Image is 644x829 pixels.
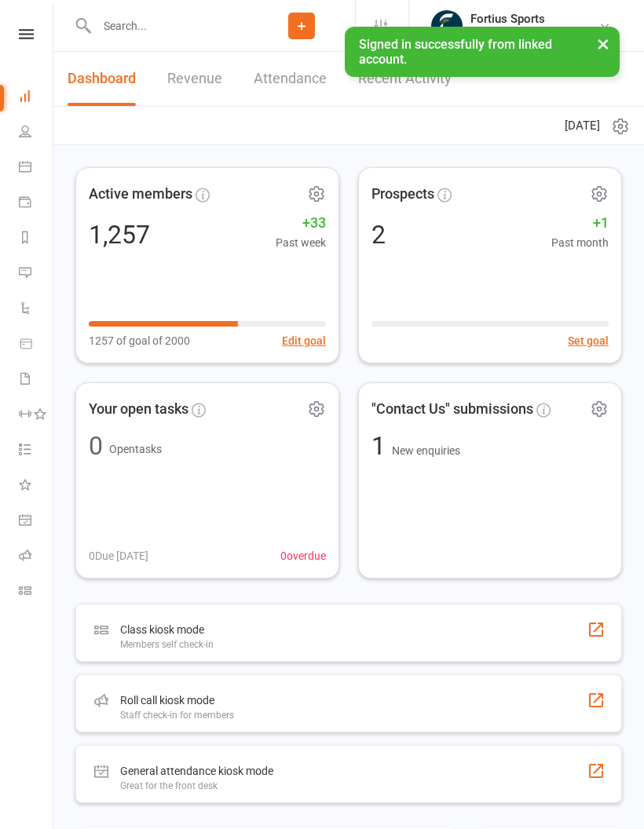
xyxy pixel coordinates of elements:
button: Set goal [568,332,609,349]
a: Calendar [19,151,54,186]
span: Open tasks [109,443,162,455]
span: 1257 of goal of 2000 [89,332,190,349]
a: Payments [19,186,54,221]
button: × [589,27,617,60]
a: People [19,115,54,151]
div: Great for the front desk [120,780,273,791]
div: General attendance kiosk mode [120,761,273,780]
a: Product Sales [19,327,54,363]
input: Search... [92,15,248,37]
span: "Contact Us" submissions [371,398,533,421]
a: Roll call kiosk mode [19,539,54,575]
a: What's New [19,469,54,504]
div: Staff check-in for members [120,710,234,721]
button: Edit goal [282,332,326,349]
div: Class kiosk mode [120,620,214,639]
div: 1,257 [89,222,150,247]
div: [GEOGRAPHIC_DATA] [470,26,576,40]
div: 2 [371,222,386,247]
span: Signed in successfully from linked account. [359,37,552,67]
span: New enquiries [392,444,460,457]
div: Fortius Sports [470,12,576,26]
div: Members self check-in [120,639,214,650]
span: 0 Due [DATE] [89,547,148,564]
span: Active members [89,183,192,206]
span: +1 [551,212,609,235]
div: Roll call kiosk mode [120,691,234,710]
a: Class kiosk mode [19,575,54,610]
a: General attendance kiosk mode [19,504,54,539]
img: thumb_image1743802567.png [431,10,463,42]
div: 0 [89,433,103,458]
span: 1 [371,431,392,461]
span: Past week [276,234,326,251]
span: 0 overdue [280,547,326,564]
span: Past month [551,234,609,251]
a: Reports [19,221,54,257]
span: Your open tasks [89,398,188,421]
span: Prospects [371,183,434,206]
span: +33 [276,212,326,235]
span: [DATE] [565,116,600,135]
a: Dashboard [19,80,54,115]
